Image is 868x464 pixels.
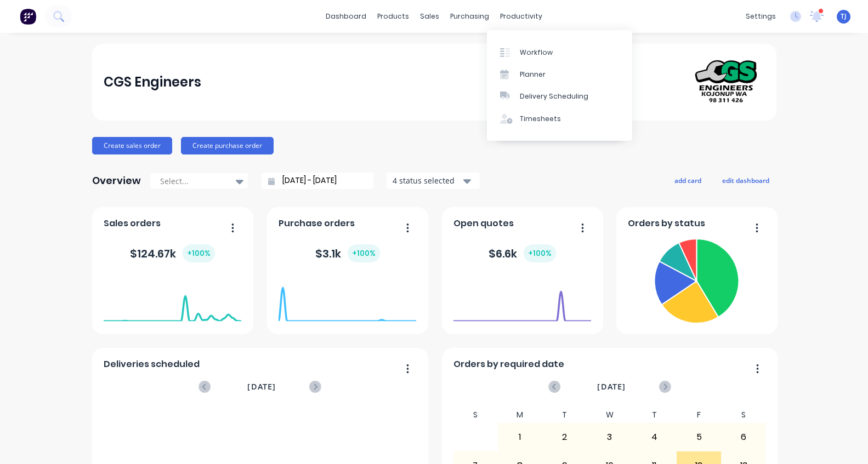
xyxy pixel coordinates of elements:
[104,358,200,371] span: Deliveries scheduled
[677,407,722,423] div: F
[597,381,626,393] span: [DATE]
[721,407,766,423] div: S
[588,423,632,451] div: 3
[520,91,588,101] div: Delivery Scheduling
[320,8,372,25] a: dashboard
[104,71,201,93] div: CGS Engineers
[487,41,632,63] a: Workflow
[524,244,556,262] div: + 100 %
[20,8,36,25] img: Factory
[740,8,781,25] div: settings
[415,8,445,25] div: sales
[487,85,632,107] a: Delivery Scheduling
[487,108,632,130] a: Timesheets
[542,407,587,423] div: T
[667,173,708,187] button: add card
[495,8,548,25] div: productivity
[498,407,543,423] div: M
[247,381,276,393] span: [DATE]
[632,407,677,423] div: T
[841,12,847,21] span: TJ
[453,407,498,423] div: S
[722,423,765,451] div: 6
[543,423,587,451] div: 2
[315,244,380,262] div: $ 3.1k
[92,170,141,192] div: Overview
[520,114,561,124] div: Timesheets
[688,48,764,117] img: CGS Engineers
[393,175,462,186] div: 4 status selected
[130,244,215,262] div: $ 124.67k
[348,244,380,262] div: + 100 %
[632,423,676,451] div: 4
[628,217,705,230] span: Orders by status
[453,217,514,230] span: Open quotes
[279,217,355,230] span: Purchase orders
[372,8,415,25] div: products
[487,64,632,85] a: Planner
[498,423,542,451] div: 1
[715,173,776,187] button: edit dashboard
[520,48,553,58] div: Workflow
[445,8,495,25] div: purchasing
[489,244,556,262] div: $ 6.6k
[677,423,721,451] div: 5
[183,244,215,262] div: + 100 %
[520,70,546,79] div: Planner
[104,217,161,230] span: Sales orders
[92,137,172,154] button: Create sales order
[387,173,480,189] button: 4 status selected
[587,407,632,423] div: W
[181,137,274,154] button: Create purchase order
